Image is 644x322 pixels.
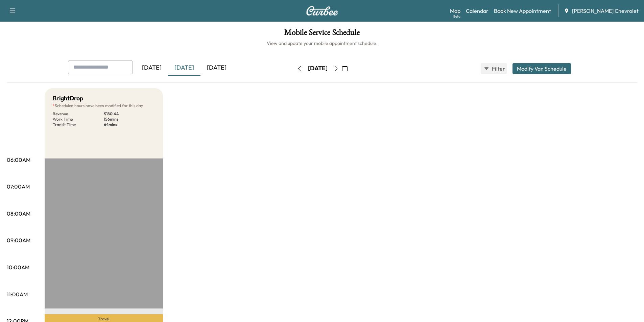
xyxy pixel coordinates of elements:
[104,122,155,127] p: 64 mins
[104,117,155,122] p: 156 mins
[7,40,637,47] h6: View and update your mobile appointment schedule.
[572,7,639,15] span: [PERSON_NAME] Chevrolet
[512,63,571,74] button: Modify Van Schedule
[7,236,30,244] p: 09:00AM
[53,111,104,117] p: Revenue
[7,263,29,271] p: 10:00AM
[53,117,104,122] p: Work Time
[7,209,30,218] p: 08:00AM
[53,103,155,108] p: Scheduled hours have been modified for this day
[306,6,338,16] img: Curbee Logo
[7,290,28,298] p: 11:00AM
[168,60,200,76] div: [DATE]
[450,7,460,15] a: MapBeta
[53,94,84,103] h5: BrightDrop
[481,63,507,74] button: Filter
[466,7,488,15] a: Calendar
[7,28,637,40] h1: Mobile Service Schedule
[200,60,233,76] div: [DATE]
[53,122,104,127] p: Transit Time
[7,156,30,164] p: 06:00AM
[104,111,155,117] p: $ 180.44
[453,14,460,19] div: Beta
[7,182,30,191] p: 07:00AM
[136,60,168,76] div: [DATE]
[492,65,504,73] span: Filter
[308,64,328,73] div: [DATE]
[494,7,551,15] a: Book New Appointment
